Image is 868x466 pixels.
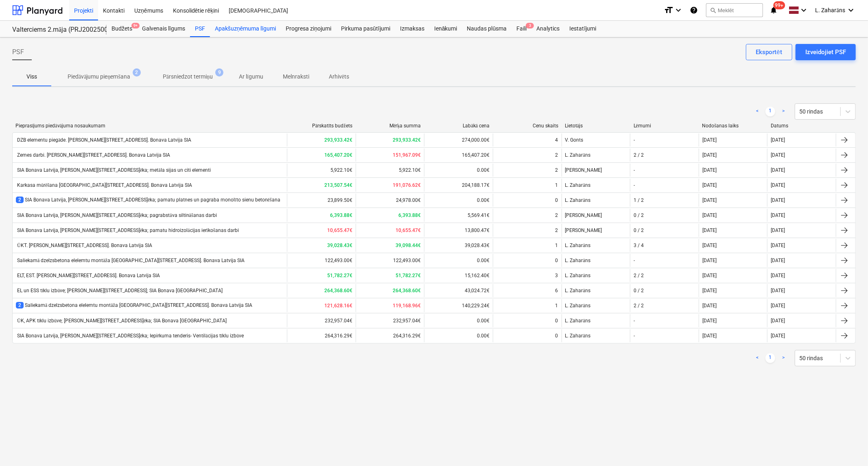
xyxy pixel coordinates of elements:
div: Cenu skaits [496,123,558,129]
b: 293,933.42€ [393,137,421,143]
b: 264,368.60€ [393,288,421,293]
p: Melnraksti [283,72,309,81]
div: [DATE] [702,197,717,203]
div: Iestatījumi [564,21,601,37]
div: 2 / 2 [634,152,644,158]
div: Pārskatīts budžets [290,123,352,129]
a: Page 1 is your current page [765,107,775,116]
span: 9 [215,68,223,77]
div: [DATE] [702,318,717,324]
div: 15,162.40€ [424,269,493,282]
div: [DATE] [771,197,785,203]
div: [DATE] [702,228,717,233]
div: Galvenais līgums [137,21,190,37]
p: Viss [22,72,42,81]
div: [DATE] [771,318,785,324]
div: Datums [771,123,833,129]
b: 121,628.16€ [324,303,352,308]
div: Valterciems 2.māja (PRJ2002500) - 2601936 [12,26,97,34]
b: 191,076.62€ [393,182,421,188]
div: 0 [555,318,558,324]
div: 2 [555,167,558,173]
div: SIA Bonava Latvija, [PERSON_NAME][STREET_ADDRESS]ēka; metāla sijas un citi elementi [16,167,211,173]
div: Mērķa summa [359,123,421,129]
div: 122,493.00€ [356,254,424,267]
div: [DATE] [702,167,717,173]
div: SIA Bonava Latvija, [PERSON_NAME][STREET_ADDRESS]ēka; Iepirkuma tenderis- Ventilācijas tīklu izbūve [16,333,244,339]
div: - [634,137,635,143]
b: 293,933.42€ [324,137,352,143]
div: 1 / 2 [634,197,644,203]
div: L. Zaharāns [562,299,630,312]
button: Eksportēt [746,44,792,60]
div: - [634,167,635,173]
a: Faili3 [512,21,531,37]
div: 274,000.00€ [424,133,493,147]
span: 3 [526,23,534,28]
div: [DATE] [771,137,785,143]
span: PSF [12,47,24,57]
div: 0 / 2 [634,212,644,218]
b: 51,782.27€ [327,273,352,278]
div: Progresa ziņojumi [281,21,336,37]
a: Analytics [531,21,564,37]
div: Izveidojiet PSF [805,47,846,57]
div: SIA Bonava Latvija, [PERSON_NAME][STREET_ADDRESS]ēka; pagrabstāva siltināšanas darbi [16,212,217,219]
div: [DATE] [771,228,785,233]
div: L. Zaharāns [562,269,630,282]
div: 232,957.04€ [356,314,424,327]
div: 2 / 2 [634,303,644,308]
a: Apakšuzņēmuma līgumi [210,21,281,37]
div: ELT, EST. [PERSON_NAME][STREET_ADDRESS]. Bonava Latvija SIA [16,273,160,278]
div: PSF [190,21,210,37]
div: 3 [555,273,558,278]
div: - [634,318,635,324]
a: Izmaksas [395,21,429,37]
div: 1 [555,243,558,248]
div: - [634,258,635,263]
div: [DATE] [702,273,717,278]
a: Next page [778,353,788,363]
b: 165,407.20€ [324,152,352,158]
div: L. Zaharāns [562,284,630,297]
div: L. Zaharāns [562,149,630,162]
div: [DATE] [702,137,717,143]
div: 5,922.10€ [356,164,424,177]
div: 232,957.04€ [287,314,356,327]
div: 1 [555,303,558,308]
div: 0.00€ [424,164,493,177]
div: [PERSON_NAME] [562,224,630,237]
div: Faili [512,21,531,37]
span: 2 [16,302,24,308]
div: 165,407.20€ [424,149,493,162]
b: 6,393.88€ [330,212,352,218]
div: Karkasa mūrēšana [GEOGRAPHIC_DATA][STREET_ADDRESS]. Bonava Latvija SIA [16,182,192,188]
div: [DATE] [702,333,717,339]
div: V. Gonts [562,133,630,147]
a: Ienākumi [429,21,462,37]
a: Budžets9+ [107,21,137,37]
div: Budžets [107,21,137,37]
button: Izveidojiet PSF [796,44,856,60]
b: 213,507.54€ [324,182,352,188]
p: Piedāvājumu pieņemšana [68,72,130,81]
div: 2 [555,212,558,218]
a: Previous page [752,353,762,363]
span: 9+ [131,23,140,28]
div: 0 / 2 [634,288,644,293]
b: 10,655.47€ [396,228,421,233]
div: 0 [555,333,558,339]
div: L. Zaharāns [562,314,630,327]
div: 122,493.00€ [287,254,356,267]
div: L. Zaharāns [562,179,630,192]
b: 119,168.96€ [393,303,421,308]
div: [DATE] [771,333,785,339]
div: [DATE] [702,243,717,248]
div: ŪKT. [PERSON_NAME][STREET_ADDRESS]. Bonava Latvija SIA [16,243,152,249]
div: [DATE] [771,258,785,263]
p: Ar līgumu [239,72,263,81]
div: SIA Bonava Latvija, [PERSON_NAME][STREET_ADDRESS]ēka; pamatu hidroizolācijas ierīkošanas darbi [16,228,239,234]
div: Chat Widget [827,427,868,466]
